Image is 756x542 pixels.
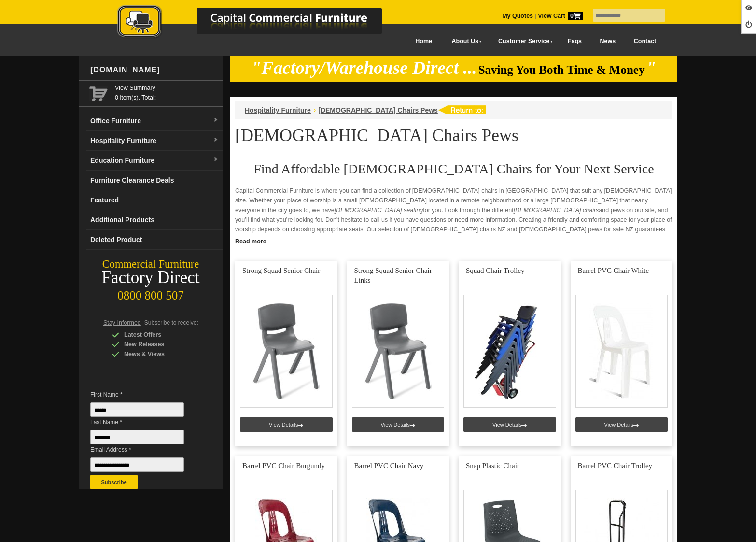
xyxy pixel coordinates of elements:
[252,58,477,78] em: "Factory/Warehouse Direct ...
[90,430,184,444] input: Last Name *
[112,330,204,340] div: Latest Offers
[559,30,591,52] a: Faqs
[213,117,219,123] img: dropdown
[115,83,219,101] span: 0 item(s), Total:
[79,271,223,285] div: Factory Direct
[90,457,184,472] input: Email Address *
[625,30,665,52] a: Contact
[514,207,599,214] em: [DEMOGRAPHIC_DATA] chairs
[86,131,223,151] a: Hospitality Furnituredropdown
[213,137,219,143] img: dropdown
[79,257,223,271] div: Commercial Furniture
[568,12,583,20] span: 0
[538,13,583,19] strong: View Cart
[86,230,223,250] a: Deleted Product
[103,319,141,326] span: Stay Informed
[86,111,223,131] a: Office Furnituredropdown
[90,390,198,399] span: First Name *
[235,186,672,244] p: Capital Commercial Furniture is where you can find a collection of [DEMOGRAPHIC_DATA] chairs in [...
[91,5,429,43] a: Capital Commercial Furniture Logo
[318,106,438,114] a: [DEMOGRAPHIC_DATA] Chairs Pews
[79,284,223,302] div: 0800 800 507
[488,30,559,52] a: Customer Service
[245,106,311,114] a: Hospitality Furniture
[86,151,223,171] a: Education Furnituredropdown
[235,162,672,176] h2: Find Affordable [DEMOGRAPHIC_DATA] Chairs for Your Next Service
[86,190,223,210] a: Featured
[478,63,645,76] span: Saving You Both Time & Money
[91,5,429,40] img: Capital Commercial Furniture Logo
[112,340,204,349] div: New Releases
[213,157,219,163] img: dropdown
[90,402,184,417] input: First Name *
[90,417,198,427] span: Last Name *
[441,30,488,52] a: About Us
[86,56,223,85] div: [DOMAIN_NAME]
[313,105,316,115] li: ›
[235,126,672,144] h1: [DEMOGRAPHIC_DATA] Chairs Pews
[90,445,198,455] span: Email Address *
[230,234,677,246] a: Click to read more
[115,83,219,93] a: View Summary
[536,13,583,19] a: View Cart0
[591,30,625,52] a: News
[646,58,657,78] em: "
[502,13,533,19] a: My Quotes
[144,319,198,326] span: Subscribe to receive:
[112,349,204,359] div: News & Views
[86,210,223,230] a: Additional Products
[438,105,486,114] img: return to
[86,171,223,190] a: Furniture Clearance Deals
[335,207,423,214] em: [DEMOGRAPHIC_DATA] seating
[90,475,138,489] button: Subscribe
